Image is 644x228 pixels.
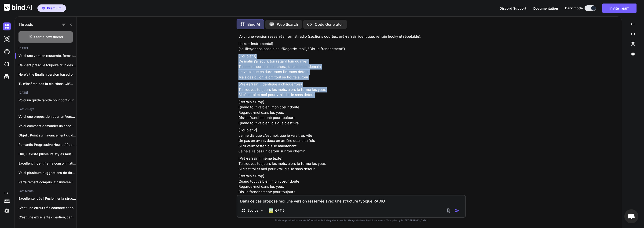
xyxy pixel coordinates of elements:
button: Discord Support [500,6,526,11]
img: cloudideIcon [3,60,11,68]
p: Voici plusieurs suggestions de titres basées sur... [18,170,77,175]
p: Voici un guide rapide pour configurer nfsd... [18,98,77,103]
img: Pick Models [260,209,264,213]
p: Tu n’insères pas la clé “dans Git”... [18,81,77,86]
p: Code Generator [315,22,343,27]
p: C'est une erreur très courante et souvent... [18,206,77,210]
button: Documentation [533,6,558,11]
img: GPT 5 [269,208,273,213]
p: Excellente idée ! Fusionner la structure hypnotique... [18,196,77,201]
h2: Last Month [15,189,77,193]
p: Here’s the English version based on your... [18,72,77,77]
p: C'est une excellente question, car il n'existe... [18,215,77,220]
button: Invite Team [602,4,637,13]
span: Discord Support [500,6,526,10]
p: GPT 5 [275,208,285,213]
h1: Threads [18,22,33,27]
div: Ouvrir le chat [624,209,638,223]
p: [Pré-refrain] (identique à chaque fois) Tu trouves toujours les mots, alors je ferme les yeux Si ... [238,82,465,98]
p: [Refrain / Drop] Quand tout va bien, mon cœur doute Regarde-moi dans les yeux Dis-le franchement:... [238,99,465,126]
h2: [DATE] [15,91,77,95]
p: Voici une version resserrée, format radio (sections courtes, pré-refrain identique, refrain hooky... [238,34,465,39]
h2: Last 7 Days [15,107,77,111]
p: Oui, il existe plusieurs styles musicaux " [18,152,77,156]
p: Web Search [277,22,298,27]
button: premiumPremium [37,4,66,12]
p: [Intro – instrumental] (ad-libs/chops possibles: “Regarde-moi”, “Dis-le franchement”) [238,41,465,52]
p: Romantic Progressive House / Pop Dance (soft... [18,142,77,147]
span: Dark mode [565,6,583,11]
img: settings [3,207,11,215]
span: Start a new thread [34,35,63,39]
p: [Pré-refrain] (même texte) Tu trouves toujours les mots, alors je ferme les yeux Si c’est toi et ... [238,156,465,172]
p: Ça vient presque toujours d’un des point... [18,63,77,67]
p: Excellent ! Identifier la consommation par thread... [18,161,77,166]
p: Voici une version resserrée, format radi... [18,53,77,58]
img: attachment [446,208,451,213]
img: darkAi-studio [3,35,11,43]
img: darkChat [3,22,11,30]
p: Parfaitement compris. On inverse la recette :... [18,180,77,184]
p: Objet : Point sur l’avancement du dossier... [18,133,77,138]
p: Bind can provide inaccurate information, including about people. Always double-check its answers.... [237,219,466,222]
span: Documentation [533,6,558,10]
img: icon [455,208,460,213]
img: Bind AI [4,4,32,11]
p: Voici comment demander un accompagnement par un... [18,124,77,128]
p: Voici une proposition pour un Verse 2:... [18,114,77,119]
h2: [DATE] [15,46,77,50]
span: Premium [47,6,62,11]
img: githubDark [3,48,11,56]
p: [Couplet 1] Ce matin j’ai souri, ton regard loin du mien Tes mains sur mes hanches, j’oublie le l... [238,54,465,80]
img: premium [42,7,45,10]
p: Source [248,208,258,213]
p: [Refrain / Drop] Quand tout va bien, mon cœur doute Regarde-moi dans les yeux Dis-le franchement:... [238,173,465,200]
p: [Couplet 2] Je me dis que c’est moi, que je vais trop vite Un pas en avant, deux en arrière quand... [238,128,465,154]
p: Bind AI [247,22,260,27]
